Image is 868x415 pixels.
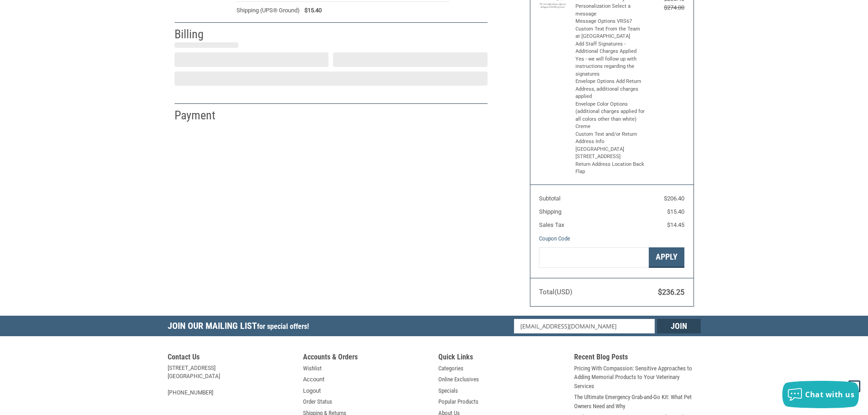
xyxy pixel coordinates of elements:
[303,364,322,373] a: Wishlist
[539,195,560,202] span: Subtotal
[667,221,684,228] span: $14.45
[575,101,646,131] li: Envelope Color Options (additional charges applied for all colors other than white) Creme
[575,131,646,161] li: Custom Text and/or Return Address Info [GEOGRAPHIC_DATA] [STREET_ADDRESS]
[658,288,684,297] span: $236.25
[667,208,684,215] span: $15.40
[175,108,228,123] h2: Payment
[648,3,684,12] div: $274.00
[257,322,309,331] span: for special offers!
[575,26,646,41] li: Custom Text From the Team at [GEOGRAPHIC_DATA]
[539,221,564,228] span: Sales Tax
[175,27,228,42] h2: Billing
[438,386,458,395] a: Specials
[575,18,646,26] li: Message Options VRS67
[438,364,463,373] a: Categories
[303,375,324,384] a: Account
[539,288,572,296] span: Total (USD)
[514,319,655,333] input: Email
[438,353,565,364] h5: Quick Links
[574,364,701,391] a: Pricing With Compassion: Sensitive Approaches to Adding Memorial Products to Your Veterinary Serv...
[438,397,478,406] a: Popular Products
[303,386,321,395] a: Logout
[782,381,859,408] button: Chat with us
[575,78,646,101] li: Envelope Options Add Return Address, additional charges applied
[168,316,313,339] h5: Join Our Mailing List
[664,195,684,202] span: $206.40
[649,247,684,268] button: Apply
[574,353,701,364] h5: Recent Blog Posts
[539,208,561,215] span: Shipping
[657,319,701,333] input: Join
[303,397,332,406] a: Order Status
[539,235,570,242] a: Coupon Code
[805,389,854,400] span: Chat with us
[300,6,322,15] span: $15.40
[168,353,294,364] h5: Contact Us
[575,161,646,176] li: Return Address Location Back Flap
[575,3,646,18] li: Personalization Select a message
[575,41,646,78] li: Add Staff Signatures - Additional Charges Applied Yes - we will follow up with instructions regar...
[168,364,294,397] address: [STREET_ADDRESS] [GEOGRAPHIC_DATA] [PHONE_NUMBER]
[539,247,649,268] input: Gift Certificate or Coupon Code
[303,353,430,364] h5: Accounts & Orders
[574,393,701,410] a: The Ultimate Emergency Grab-and-Go Kit: What Pet Owners Need and Why
[236,6,300,15] span: Shipping (UPS® Ground)
[438,375,479,384] a: Online Exclusives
